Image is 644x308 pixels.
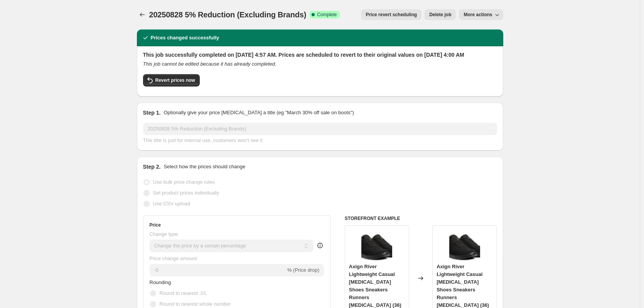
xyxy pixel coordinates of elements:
button: Delete job [425,9,456,20]
h2: This job successfully completed on [DATE] 4:57 AM. Prices are scheduled to revert to their origin... [143,51,497,59]
span: Use CSV upload [153,201,190,206]
span: Axign River Lightweight Casual [MEDICAL_DATA] Shoes Sneakers Runners [MEDICAL_DATA] (36) [349,264,401,308]
span: Axign River Lightweight Casual [MEDICAL_DATA] Shoes Sneakers Runners [MEDICAL_DATA] (36) [437,264,489,308]
h6: STOREFRONT EXAMPLE [345,215,497,222]
span: 20250828 5% Reduction (Excluding Brands) [149,10,307,19]
button: Price revert scheduling [361,9,421,20]
h2: Step 2. [143,163,161,171]
h2: Step 1. [143,109,161,117]
button: Revert prices now [143,74,200,86]
span: Use bulk price change rules [153,179,215,185]
img: AX00105_c612b154-86fe-4195-b873-5ceb9f6a05cd_80x.png [361,230,392,261]
h3: Price [150,222,161,228]
span: Change type [150,231,178,237]
span: Revert prices now [155,77,195,83]
input: 30% off holiday sale [143,123,497,135]
span: Round to nearest .01 [160,290,206,296]
span: This title is just for internal use, customers won't see it [143,137,263,143]
span: Price change amount [150,256,197,261]
span: % (Price drop) [287,267,319,273]
span: Price revert scheduling [366,12,417,18]
div: help [316,242,324,249]
span: Rounding [150,279,171,285]
span: Round to nearest whole number [160,301,231,307]
p: Optionally give your price [MEDICAL_DATA] a title (eg "March 30% off sale on boots") [164,109,354,117]
span: Delete job [429,12,451,18]
input: -15 [150,264,286,276]
span: Set product prices individually [153,190,219,196]
span: More actions [464,12,492,18]
p: Select how the prices should change [164,163,245,171]
i: This job cannot be edited because it has already completed. [143,61,276,67]
button: More actions [459,9,503,20]
img: AX00105_c612b154-86fe-4195-b873-5ceb9f6a05cd_80x.png [449,230,480,261]
span: Complete [317,12,337,18]
h2: Prices changed successfully [151,34,219,42]
button: Price change jobs [137,9,148,20]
